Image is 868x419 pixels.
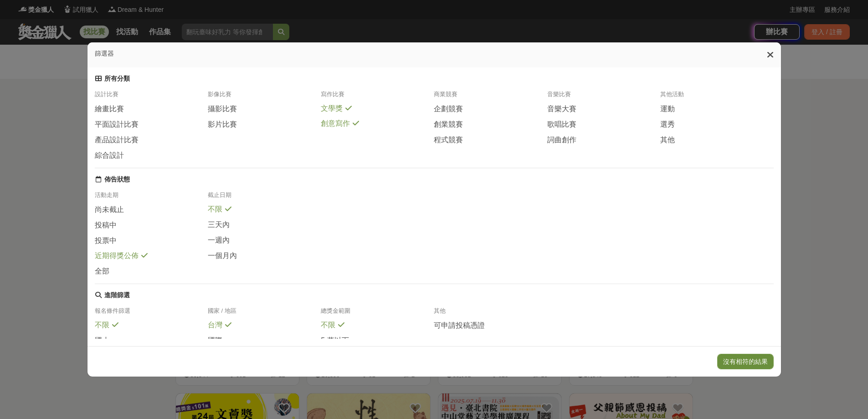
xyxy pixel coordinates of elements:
[660,90,773,104] div: 其他活動
[95,191,208,205] div: 活動走期
[208,336,222,346] span: 國際
[95,205,124,215] span: 尚未截止
[95,336,109,346] span: 國小
[321,90,434,104] div: 寫作比賽
[547,90,660,104] div: 音樂比賽
[208,251,237,261] span: 一個月內
[208,90,321,104] div: 影像比賽
[208,191,321,205] div: 截止日期
[95,321,109,330] span: 不限
[208,120,237,129] span: 影片比賽
[321,119,350,129] span: 創意寫作
[95,236,117,246] span: 投票中
[95,50,114,57] span: 篩選器
[321,307,434,321] div: 總獎金範圍
[95,221,117,230] span: 投稿中
[208,321,222,330] span: 台灣
[547,135,576,145] span: 詞曲創作
[95,267,109,276] span: 全部
[660,135,675,145] span: 其他
[547,104,576,114] span: 音樂大賽
[95,151,124,160] span: 綜合設計
[95,307,208,321] div: 報名條件篩選
[321,104,343,114] span: 文學獎
[434,104,463,114] span: 企劃競賽
[104,176,130,184] div: 佈告狀態
[434,307,547,321] div: 其他
[434,321,485,331] span: 可申請投稿憑證
[208,220,230,230] span: 三天內
[208,104,237,114] span: 攝影比賽
[321,336,349,346] span: 5 萬以下
[95,251,139,261] span: 近期得獎公佈
[208,236,230,245] span: 一週內
[321,321,335,330] span: 不限
[104,291,130,300] div: 進階篩選
[208,205,222,214] span: 不限
[95,104,124,114] span: 繪畫比賽
[434,120,463,129] span: 創業競賽
[660,120,675,129] span: 選秀
[660,104,675,114] span: 運動
[95,90,208,104] div: 設計比賽
[434,135,463,145] span: 程式競賽
[717,354,774,369] button: 沒有相符的結果
[104,75,130,83] div: 所有分類
[208,307,321,321] div: 國家 / 地區
[434,90,547,104] div: 商業競賽
[95,135,139,145] span: 產品設計比賽
[95,120,139,129] span: 平面設計比賽
[547,120,576,129] span: 歌唱比賽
